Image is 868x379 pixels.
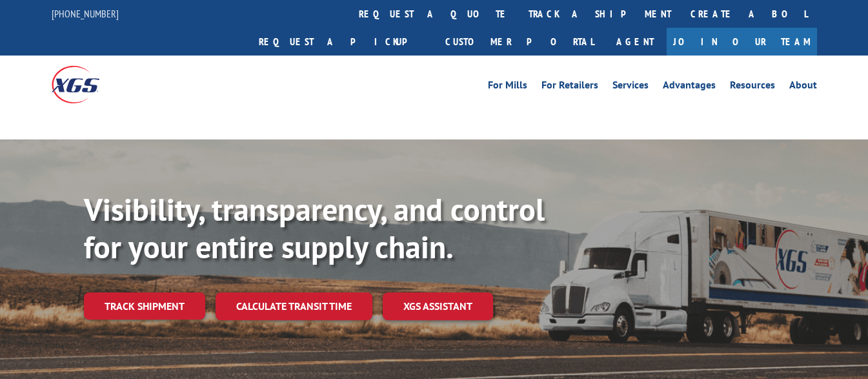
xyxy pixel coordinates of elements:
[663,80,716,94] a: Advantages
[84,189,545,267] b: Visibility, transparency, and control for your entire supply chain.
[667,28,817,56] a: Join Our Team
[383,292,493,320] a: XGS ASSISTANT
[436,28,603,56] a: Customer Portal
[789,80,817,94] a: About
[216,292,372,320] a: Calculate transit time
[612,80,649,94] a: Services
[249,28,436,56] a: Request a pickup
[730,80,775,94] a: Resources
[488,80,527,94] a: For Mills
[52,7,119,20] a: [PHONE_NUMBER]
[603,28,667,56] a: Agent
[84,292,205,320] a: Track shipment
[541,80,598,94] a: For Retailers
